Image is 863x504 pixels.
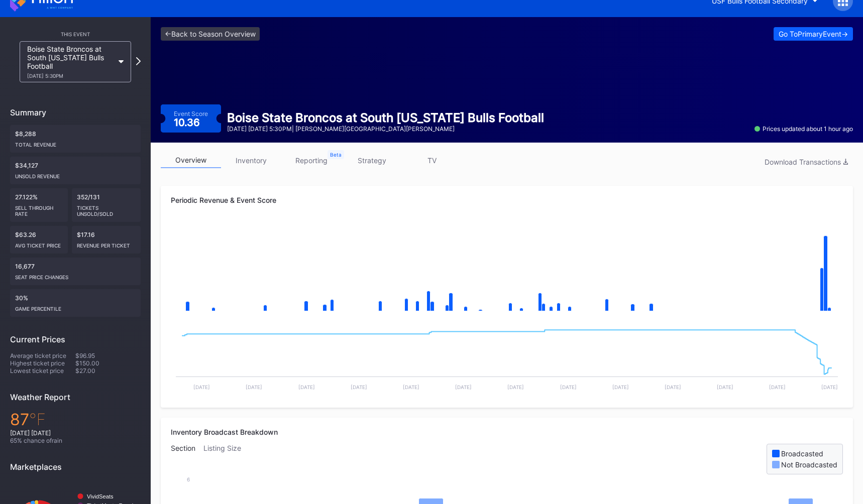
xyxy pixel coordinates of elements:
[171,222,843,322] svg: Chart title
[15,270,136,280] div: seat price changes
[10,125,141,153] div: $8,288
[75,367,141,374] div: $27.00
[161,27,260,41] a: <-Back to Season Overview
[77,201,136,217] div: Tickets Unsold/Sold
[10,429,141,437] div: [DATE] [DATE]
[87,493,114,499] text: VividSeats
[781,460,837,469] div: Not Broadcasted
[161,153,221,168] a: overview
[203,444,249,474] div: Listing Size
[27,73,114,79] div: [DATE] 5:30PM
[10,157,141,184] div: $34,127
[72,226,141,254] div: $17.16
[298,384,315,390] text: [DATE]
[760,155,853,169] button: Download Transactions
[75,352,141,359] div: $96.95
[15,238,63,248] div: Avg ticket price
[717,384,733,390] text: [DATE]
[171,196,843,204] div: Periodic Revenue & Event Score
[351,384,367,390] text: [DATE]
[10,359,75,367] div: Highest ticket price
[15,201,63,217] div: Sell Through Rate
[10,188,68,222] div: 27.122%
[227,110,544,125] div: Boise State Broncos at South [US_STATE] Bulls Football
[779,30,848,38] div: Go To Primary Event ->
[15,169,136,179] div: Unsold Revenue
[27,45,114,79] div: Boise State Broncos at South [US_STATE] Bulls Football
[15,138,136,148] div: Total Revenue
[665,384,681,390] text: [DATE]
[10,289,141,317] div: 30%
[560,384,577,390] text: [DATE]
[507,384,524,390] text: [DATE]
[10,31,141,37] div: This Event
[774,27,853,41] button: Go ToPrimaryEvent->
[77,238,136,248] div: Revenue per ticket
[612,384,629,390] text: [DATE]
[10,367,75,374] div: Lowest ticket price
[187,476,190,482] text: 6
[10,410,141,429] div: 87
[72,188,141,222] div: 352/131
[171,444,203,474] div: Section
[10,462,141,472] div: Marketplaces
[10,392,141,402] div: Weather Report
[10,226,68,254] div: $63.26
[342,153,402,168] a: strategy
[455,384,472,390] text: [DATE]
[227,125,544,133] div: [DATE] [DATE] 5:30PM | [PERSON_NAME][GEOGRAPHIC_DATA][PERSON_NAME]
[781,449,823,458] div: Broadcasted
[10,334,141,344] div: Current Prices
[281,153,342,168] a: reporting
[765,158,848,166] div: Download Transactions
[29,410,46,429] span: ℉
[174,110,208,117] div: Event Score
[171,322,843,398] svg: Chart title
[246,384,262,390] text: [DATE]
[221,153,281,168] a: inventory
[754,125,853,133] div: Prices updated about 1 hour ago
[821,384,838,390] text: [DATE]
[171,428,843,436] div: Inventory Broadcast Breakdown
[769,384,786,390] text: [DATE]
[10,437,141,444] div: 65 % chance of rain
[193,384,210,390] text: [DATE]
[403,384,419,390] text: [DATE]
[10,258,141,285] div: 16,677
[402,153,462,168] a: TV
[15,302,136,312] div: Game percentile
[10,352,75,359] div: Average ticket price
[10,107,141,117] div: Summary
[75,359,141,367] div: $150.00
[174,117,202,128] div: 10.36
